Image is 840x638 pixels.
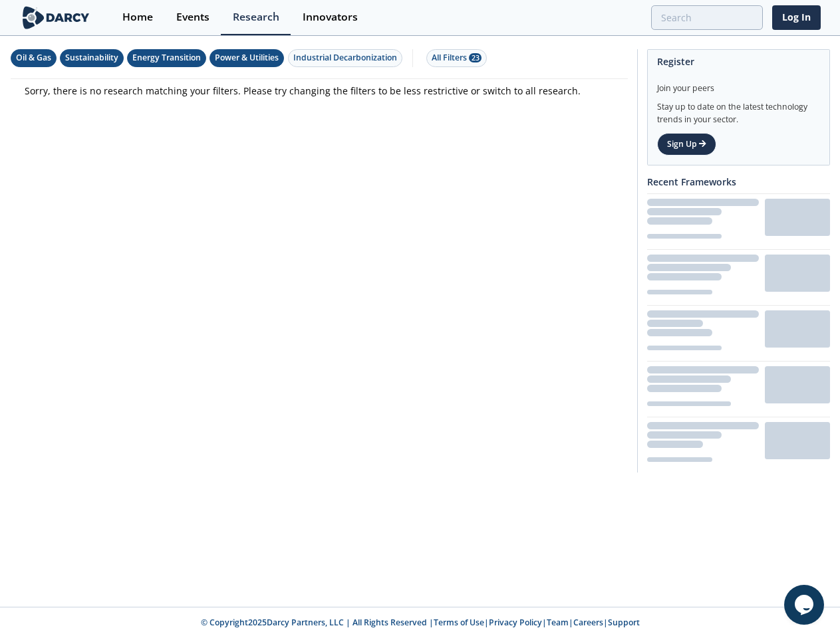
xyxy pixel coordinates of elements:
[176,12,210,23] div: Events
[303,12,358,23] div: Innovators
[772,5,821,30] a: Log In
[651,5,763,30] input: Advanced Search
[60,49,124,67] button: Sustainability
[122,12,153,23] div: Home
[293,52,397,64] div: Industrial Decarbonization
[65,52,118,64] div: Sustainability
[547,617,569,628] a: Team
[657,50,820,73] div: Register
[233,12,279,23] div: Research
[210,49,284,67] button: Power & Utilities
[288,49,402,67] button: Industrial Decarbonization
[98,617,742,629] p: © Copyright 2025 Darcy Partners, LLC | All Rights Reserved | | | | |
[608,617,640,628] a: Support
[657,73,820,94] div: Join your peers
[215,52,279,64] div: Power & Utilities
[16,52,51,64] div: Oil & Gas
[434,617,484,628] a: Terms of Use
[469,53,482,62] span: 23
[127,49,206,67] button: Energy Transition
[11,49,57,67] button: Oil & Gas
[657,133,716,156] a: Sign Up
[20,6,92,29] img: logo-wide.svg
[426,49,487,67] button: All Filters 23
[25,84,614,98] p: Sorry, there is no research matching your filters. Please try changing the filters to be less res...
[573,617,603,628] a: Careers
[489,617,542,628] a: Privacy Policy
[647,170,830,193] div: Recent Frameworks
[784,585,827,625] iframe: chat widget
[432,52,482,64] div: All Filters
[657,94,820,126] div: Stay up to date on the latest technology trends in your sector.
[132,52,201,64] div: Energy Transition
